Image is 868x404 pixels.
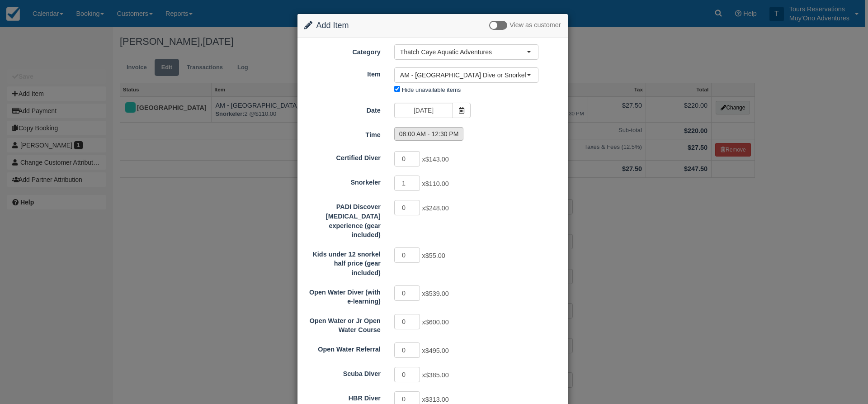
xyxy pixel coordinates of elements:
label: Hide unavailable items [402,86,461,93]
span: x [422,252,445,259]
span: $143.00 [425,156,449,163]
label: Open Water Diver (with e-learning) [297,285,387,306]
label: Open Water Referral [297,342,387,354]
span: $600.00 [425,318,449,326]
label: Time [297,127,387,140]
button: Thatch Caye Aquatic Adventures [394,44,538,60]
label: Snorkeler [297,175,387,187]
input: Open Water Diver (with e-learning) [394,285,420,301]
label: Kids under 12 snorkel half price (gear included) [297,247,387,278]
label: Certified Diver [297,150,387,163]
span: x [422,181,448,188]
span: x [422,205,448,212]
label: PADI Discover Scuba Diving experience (gear included) [297,199,387,239]
label: Open Water or Jr Open Water Course [297,313,387,335]
span: $539.00 [425,290,449,297]
input: Kids under 12 snorkel half price (gear included) [394,247,420,263]
span: x [422,156,448,163]
input: Snorkeler [394,176,420,191]
label: Scuba DIver [297,366,387,379]
span: Add Item [316,21,349,30]
span: $385.00 [425,371,449,379]
span: x [422,371,448,379]
span: x [422,290,448,297]
span: x [422,347,448,354]
label: Category [297,44,387,57]
span: Thatch Caye Aquatic Adventures [400,48,527,57]
span: $313.00 [425,396,449,403]
input: Scuba DIver [394,367,420,382]
span: x [422,396,448,403]
span: AM - [GEOGRAPHIC_DATA] Dive or Snorkel (4) [400,71,527,80]
button: AM - [GEOGRAPHIC_DATA] Dive or Snorkel (4) [394,67,538,83]
span: $248.00 [425,205,449,212]
span: x [422,318,448,326]
label: 08:00 AM - 12:30 PM [394,127,464,141]
label: Item [297,67,387,79]
input: Open Water or Jr Open Water Course [394,314,420,329]
span: $110.00 [425,181,449,188]
label: HBR Diver [297,390,387,403]
input: PADI Discover Scuba Diving experience (gear included) [394,200,420,215]
input: Open Water Referral [394,342,420,358]
span: $495.00 [425,347,449,354]
span: View as customer [509,22,561,29]
span: $55.00 [425,252,445,259]
label: Date [297,103,387,115]
input: Certified Diver [394,151,420,166]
